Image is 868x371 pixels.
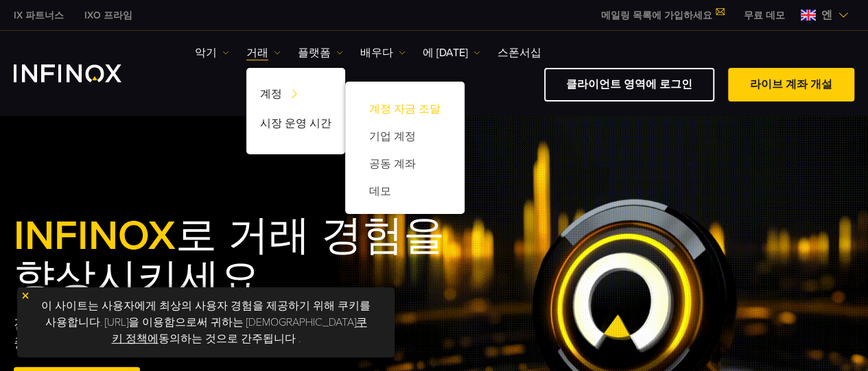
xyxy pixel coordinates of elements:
a: 악기 [195,45,229,61]
font: 전 세계 거래자들이 금융 시장에 접근할 수 있도록 하는 다중 규제 브로커 [14,316,360,352]
a: 플랫폼 [298,45,343,61]
font: IX 파트너스 [14,10,64,21]
a: 데모 [359,178,451,205]
font: 엔 [821,8,832,22]
font: 데모 [369,184,391,198]
a: 인피녹스 메뉴 [734,8,795,23]
a: 메일링 목록에 가입하세요 [591,10,734,21]
font: 플랫폼 [298,46,331,60]
a: 계정 [246,82,345,111]
font: 라이브 계좌 개설 [750,77,832,91]
font: 공동 계좌 [369,157,416,171]
a: 배우다 [360,45,406,61]
font: 기업 계정 [369,130,416,143]
a: 클라이언트 영역에 로그인 [544,68,714,101]
font: 계정 [260,87,282,101]
font: 시장 운영 시간 [260,117,331,130]
font: 배우다 [360,46,393,60]
font: INFINOX [14,211,176,261]
font: IXO 프라임 [84,10,132,21]
font: 거래 [246,46,268,60]
font: 악기 [195,46,217,60]
a: 거래 [246,45,281,61]
a: 기업 계정 [359,123,451,150]
font: 동의하는 것으로 간주됩니다 . [159,332,301,346]
font: 이 사이트는 사용자에게 최상의 사용자 경험을 제공하기 위해 쿠키를 사용합니다. [URL]을 이용함으로써 귀하는 [DEMOGRAPHIC_DATA] [41,299,371,329]
font: 계정 자금 조달 [369,102,441,116]
a: 스폰서십 [497,45,541,61]
a: 시장 운영 시간 [246,111,345,141]
a: INFINOX 로고 [14,64,154,82]
a: 라이브 계좌 개설 [728,68,854,101]
img: 노란색 닫기 아이콘 [21,291,30,300]
a: 인피녹스 [3,8,74,23]
a: 인피녹스 [74,8,143,23]
font: 클라이언트 영역에 로그인 [566,77,692,91]
font: 무료 데모 [744,10,785,21]
a: 공동 계좌 [359,150,451,178]
a: 계정 자금 조달 [359,95,451,123]
font: 메일링 목록에 가입하세요 [601,10,712,21]
font: 로 거래 경험을 향상시키세요 [14,211,445,304]
a: 에 [DATE] [423,45,480,61]
font: 스폰서십 [497,46,541,60]
font: 에 [DATE] [423,46,468,60]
